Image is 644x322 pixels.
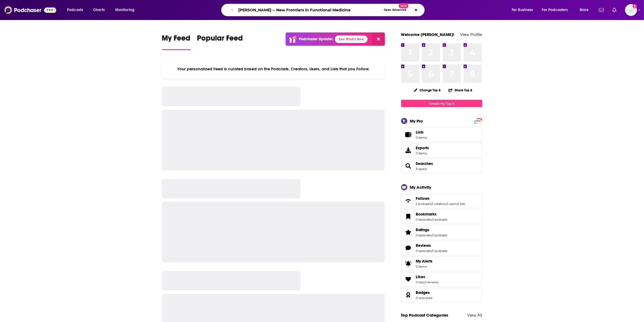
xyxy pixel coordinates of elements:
[416,202,431,206] a: 2 podcasts
[416,130,427,135] span: Lists
[416,227,430,232] span: Ratings
[446,202,447,206] span: ,
[424,280,425,284] span: ,
[410,118,423,124] div: My Pro
[63,6,90,14] button: open menu
[299,37,333,41] p: Podchaser Update!
[111,6,141,14] button: open menu
[416,274,439,279] a: Likes
[416,265,433,268] span: 0 items
[542,6,568,14] span: For Podcasters
[399,3,408,8] span: New
[335,35,368,43] a: See What's New
[597,5,606,15] a: Show notifications dropdown
[512,6,533,14] span: For Business
[67,6,83,14] span: Podcasts
[416,196,430,201] span: Follows
[475,119,481,123] span: PRO
[410,185,431,190] div: My Activity
[401,272,482,287] span: Likes
[197,34,243,50] a: Popular Feed
[431,202,432,206] span: ,
[403,228,414,236] a: Ratings
[467,313,482,318] a: View All
[416,136,427,140] span: 0 items
[416,161,433,166] a: Searches
[457,202,465,206] a: 0 lists
[432,249,432,253] span: ,
[457,202,457,206] span: ,
[425,280,439,284] a: 0 reviews
[580,6,589,14] span: More
[508,6,540,14] button: open menu
[416,151,429,155] span: 0 items
[576,6,596,14] button: open menu
[401,241,482,255] span: Reviews
[539,6,576,14] button: open menu
[236,6,381,14] input: Search podcasts, credits, & more...
[162,60,385,78] div: Your personalized Feed is curated based on the Podcasts, Creators, Users, and Lists that you Follow.
[416,130,424,135] span: Lists
[403,162,414,170] a: Searches
[226,4,430,16] div: Search podcasts, credits, & more...
[475,119,481,123] a: PRO
[416,290,430,295] span: Badges
[625,4,637,16] img: User Profile
[432,233,432,237] span: ,
[416,280,424,284] a: 0 lists
[401,288,482,302] span: Badges
[416,274,425,279] span: Likes
[411,87,444,94] button: Change Top 8
[416,296,432,300] a: 0 unlocked
[416,145,429,150] span: Exports
[448,85,473,95] button: Share Top 8
[416,259,433,264] span: My Alerts
[432,202,446,206] a: 0 creators
[403,275,414,283] a: Likes
[401,143,482,158] a: Exports
[401,159,482,173] span: Searches
[625,4,637,16] span: Logged in as nicole.koremenos
[403,244,414,252] a: Reviews
[610,5,619,15] a: Show notifications dropdown
[401,32,455,37] a: Welcome [PERSON_NAME]!
[401,100,482,107] a: Create My Top 8
[93,6,105,14] span: Charts
[416,233,432,237] a: 0 episodes
[401,225,482,240] span: Ratings
[447,202,457,206] a: 0 users
[401,127,482,142] a: Lists
[401,209,482,224] span: Bookmarks
[4,5,56,15] img: Podchaser - Follow, Share and Rate Podcasts
[401,256,482,271] a: My Alerts
[416,212,437,217] span: Bookmarks
[401,313,448,318] a: Top Podcast Categories
[115,6,134,14] span: Monitoring
[460,32,482,37] a: View Profile
[197,34,243,46] span: Popular Feed
[416,249,432,253] a: 0 episodes
[416,227,448,232] a: Ratings
[416,167,427,171] a: 3 saved
[416,290,432,295] a: Badges
[403,131,414,138] span: Lists
[162,34,191,46] span: My Feed
[416,218,432,221] a: 0 episodes
[432,249,448,253] a: 0 podcasts
[416,196,465,201] a: Follows
[416,243,448,248] a: Reviews
[403,147,414,154] span: Exports
[384,9,406,11] span: Open Advanced
[381,7,409,13] button: Open AdvancedNew
[162,34,191,50] a: My Feed
[401,194,482,208] span: Follows
[432,218,432,221] span: ,
[90,6,108,14] a: Charts
[633,4,637,8] svg: Add a profile image
[416,243,431,248] span: Reviews
[432,218,448,221] a: 0 podcasts
[416,212,448,217] a: Bookmarks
